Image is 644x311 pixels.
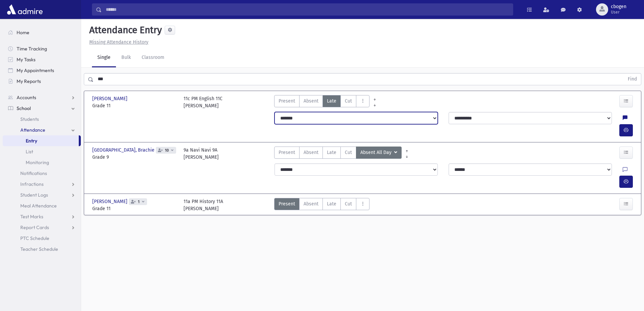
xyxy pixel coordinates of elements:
[116,48,136,67] a: Bulk
[3,222,81,233] a: Report Cards
[3,244,81,254] a: Teacher Schedule
[274,147,402,161] div: AttTypes
[279,149,295,156] span: Present
[26,159,49,165] span: Monitoring
[274,198,369,212] div: AttTypes
[87,39,148,45] a: Missing Attendance History
[279,200,295,207] span: Present
[304,149,318,156] span: Absent
[92,147,156,154] span: [GEOGRAPHIC_DATA], Brachie
[3,125,81,135] a: Attendance
[92,198,129,205] span: [PERSON_NAME]
[3,200,81,211] a: Meal Attendance
[3,211,81,222] a: Test Marks
[611,9,626,15] span: User
[3,190,81,200] a: Student Logs
[304,200,318,207] span: Absent
[17,29,29,36] span: Home
[327,149,336,156] span: Late
[17,105,31,111] span: School
[356,147,402,159] button: Absent All Day
[20,181,44,187] span: Infractions
[20,214,43,220] span: Test Marks
[279,97,295,105] span: Present
[3,135,79,146] a: Entry
[20,116,39,122] span: Students
[345,97,352,105] span: Cut
[20,192,48,198] span: Student Logs
[20,246,58,252] span: Teacher Schedule
[3,54,81,65] a: My Tasks
[136,48,170,67] a: Classroom
[92,95,129,102] span: [PERSON_NAME]
[5,3,44,16] img: AdmirePro
[3,157,81,168] a: Monitoring
[345,149,352,156] span: Cut
[17,46,47,52] span: Time Tracking
[3,103,81,114] a: School
[26,138,37,144] span: Entry
[3,168,81,179] a: Notifications
[164,148,170,153] span: 10
[3,65,81,76] a: My Appointments
[26,149,33,155] span: List
[184,95,222,109] div: 11c PM English 11C [PERSON_NAME]
[20,127,45,133] span: Attendance
[3,146,81,157] a: List
[345,200,352,207] span: Cut
[3,92,81,103] a: Accounts
[360,149,393,156] span: Absent All Day
[87,24,162,36] h5: Attendance Entry
[3,27,81,38] a: Home
[304,97,318,105] span: Absent
[102,3,513,16] input: Search
[624,73,641,85] button: Find
[17,78,41,84] span: My Reports
[20,235,49,241] span: PTC Schedule
[92,205,177,212] span: Grade 11
[17,94,36,101] span: Accounts
[20,170,47,176] span: Notifications
[20,224,49,230] span: Report Cards
[3,233,81,244] a: PTC Schedule
[137,200,141,204] span: 1
[89,39,148,45] u: Missing Attendance History
[3,76,81,87] a: My Reports
[184,198,223,212] div: 11a PM History 11A [PERSON_NAME]
[92,48,116,67] a: Single
[17,57,35,63] span: My Tasks
[611,4,626,9] span: cbogen
[92,102,177,109] span: Grade 11
[20,203,57,209] span: Meal Attendance
[327,97,336,105] span: Late
[274,95,369,109] div: AttTypes
[327,200,336,207] span: Late
[92,154,177,161] span: Grade 9
[3,114,81,125] a: Students
[184,147,219,161] div: 9a Navi Navi 9A [PERSON_NAME]
[17,67,54,73] span: My Appointments
[3,179,81,190] a: Infractions
[3,43,81,54] a: Time Tracking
